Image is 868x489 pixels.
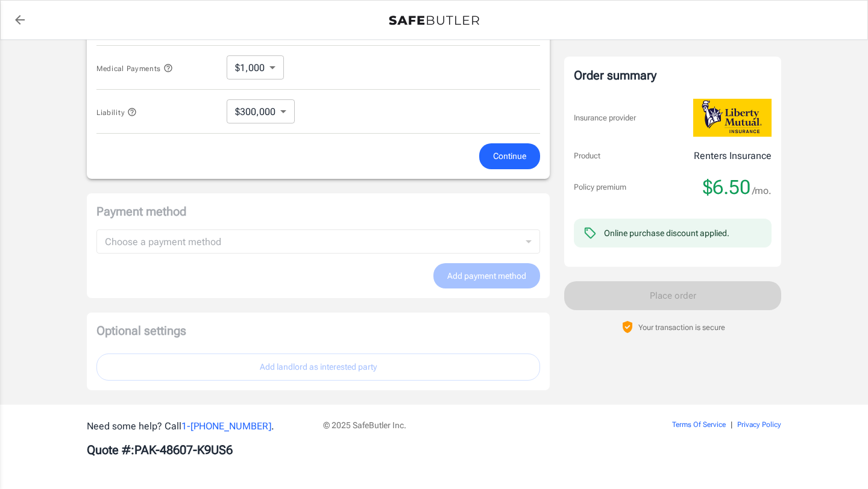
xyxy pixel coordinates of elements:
[227,99,295,123] div: $300,000
[96,64,173,73] span: Medical Payments
[693,99,772,137] img: Liberty Mutual
[493,149,526,164] span: Continue
[8,8,32,32] a: back to quotes
[752,182,772,199] span: /mo.
[96,61,173,75] button: Medical Payments
[87,419,309,434] p: Need some help? Call .
[737,420,781,429] a: Privacy Policy
[574,150,600,162] p: Product
[181,420,271,432] a: 1-[PHONE_NUMBER]
[389,16,479,25] img: Back to quotes
[479,143,540,169] button: Continue
[323,419,604,431] p: © 2025 SafeButler Inc.
[96,105,137,119] button: Liability
[731,420,732,429] span: |
[96,108,137,117] span: Liability
[574,66,772,84] div: Order summary
[694,149,772,163] p: Renters Insurance
[227,55,284,79] div: $1,000
[672,420,726,429] a: Terms Of Service
[638,322,725,333] p: Your transaction is secure
[703,175,750,199] span: $6.50
[604,227,729,239] div: Online purchase discount applied.
[87,443,233,457] b: Quote #: PAK-48607-K9US6
[574,112,636,124] p: Insurance provider
[574,181,626,193] p: Policy premium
